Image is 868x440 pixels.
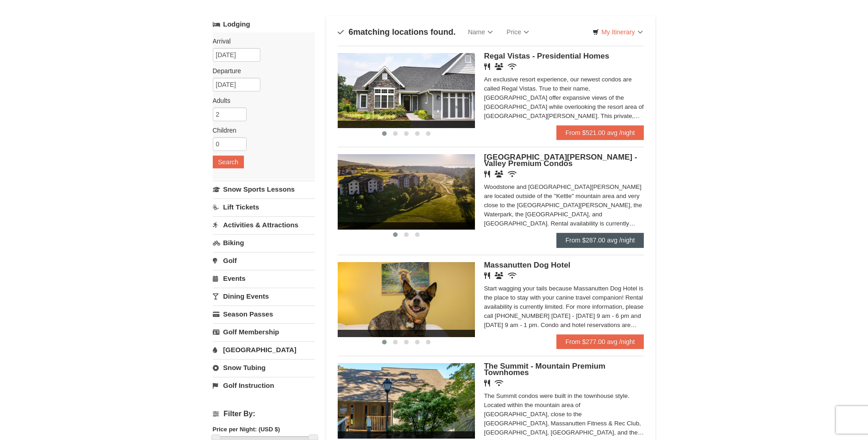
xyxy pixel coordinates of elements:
a: Price [500,23,536,41]
a: Lift Tickets [213,199,315,215]
i: Wireless Internet (free) [508,272,517,279]
h4: Filter By: [213,410,315,418]
a: From $287.00 avg /night [556,233,644,247]
div: Start wagging your tails because Massanutten Dog Hotel is the place to stay with your canine trav... [484,284,644,330]
div: Woodstone and [GEOGRAPHIC_DATA][PERSON_NAME] are located outside of the "Kettle" mountain area an... [484,182,644,228]
a: My Itinerary [587,25,648,39]
i: Banquet Facilities [495,63,503,70]
a: Events [213,270,315,287]
a: Name [461,23,500,41]
a: From $521.00 avg /night [556,125,644,140]
i: Restaurant [484,63,490,70]
a: Season Passes [213,306,315,322]
a: Golf Membership [213,323,315,340]
div: An exclusive resort experience, our newest condos are called Regal Vistas. True to their name, [G... [484,75,644,121]
strong: Price per Night: (USD $) [213,426,280,433]
a: Lodging [213,16,315,32]
label: Arrival [213,37,308,46]
i: Restaurant [484,380,490,386]
a: From $277.00 avg /night [556,334,644,349]
i: Restaurant [484,272,490,279]
a: Snow Sports Lessons [213,181,315,198]
span: The Summit - Mountain Premium Townhomes [484,362,605,377]
i: Wireless Internet (free) [495,380,503,386]
span: 6 [349,27,353,37]
i: Banquet Facilities [495,171,503,177]
i: Banquet Facilities [495,272,503,279]
a: [GEOGRAPHIC_DATA] [213,341,315,358]
h4: matching locations found. [338,27,456,37]
span: [GEOGRAPHIC_DATA][PERSON_NAME] - Valley Premium Condos [484,153,637,168]
a: Golf Instruction [213,377,315,394]
label: Adults [213,96,308,105]
label: Departure [213,66,308,75]
span: Regal Vistas - Presidential Homes [484,52,609,60]
i: Wireless Internet (free) [508,171,517,177]
a: Biking [213,234,315,251]
i: Wireless Internet (free) [508,63,517,70]
span: Massanutten Dog Hotel [484,261,571,269]
i: Restaurant [484,171,490,177]
label: Children [213,126,308,135]
a: Snow Tubing [213,359,315,376]
button: Search [213,156,244,168]
a: Dining Events [213,288,315,305]
a: Golf [213,252,315,269]
a: Activities & Attractions [213,216,315,233]
div: The Summit condos were built in the townhouse style. Located within the mountain area of [GEOGRAP... [484,392,644,437]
